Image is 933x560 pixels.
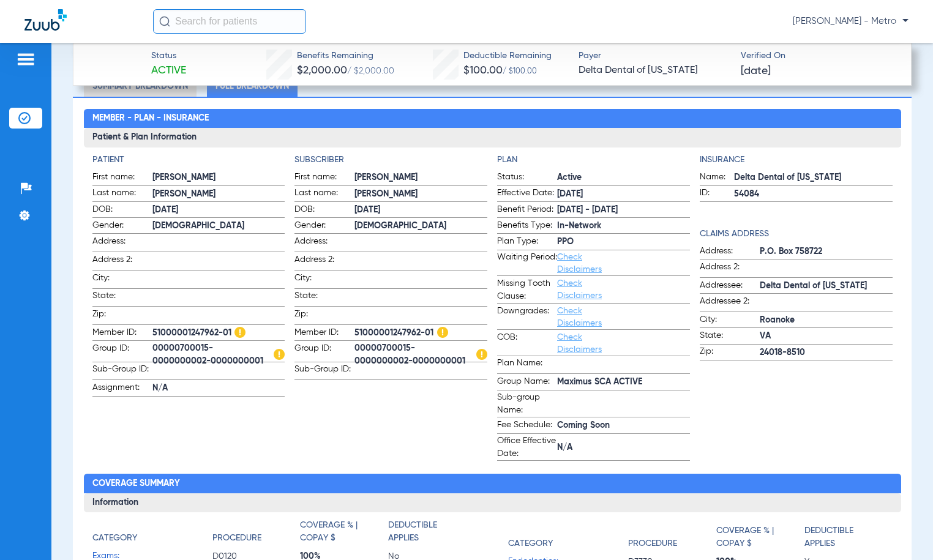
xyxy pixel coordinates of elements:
span: Waiting Period: [497,251,557,275]
span: DOB: [92,203,152,218]
span: ID: [700,187,734,201]
input: Search for patients [153,9,306,34]
app-breakdown-title: Subscriber [294,154,487,166]
span: Benefit Period: [497,203,557,218]
span: Fee Schedule: [497,419,557,433]
span: P.O. Box 758722 [760,245,893,258]
span: N/A [152,382,285,395]
span: 00000700015-0000000002-0000000001 [152,349,285,362]
span: Group Name: [497,375,557,390]
h4: Deductible Applies [388,519,470,545]
h2: Coverage Summary [84,474,901,493]
span: [PERSON_NAME] [354,171,487,184]
span: 24018-8510 [760,346,893,359]
span: Address: [294,235,354,252]
h4: Procedure [628,537,677,550]
a: Check Disclaimers [557,333,602,354]
img: Zuub Logo [24,9,67,31]
span: PPO [557,236,690,248]
a: Check Disclaimers [557,253,602,274]
h4: Coverage % | Copay $ [300,519,381,545]
span: VA [760,330,893,343]
h3: Information [84,493,901,513]
span: City: [294,272,354,288]
span: Active [151,63,186,78]
span: Zip: [700,345,760,360]
app-breakdown-title: Coverage % | Copay $ [300,519,388,549]
a: Check Disclaimers [557,307,602,327]
span: Addressee 2: [700,295,760,312]
app-breakdown-title: Category [508,519,628,554]
span: Gender: [294,219,354,234]
iframe: Chat Widget [872,501,933,560]
app-breakdown-title: Category [92,519,212,549]
span: Effective Date: [497,187,557,201]
span: [DATE] [152,204,285,217]
span: Member ID: [294,326,354,341]
span: City: [700,313,760,328]
h4: Category [92,532,137,545]
img: Hazard [437,327,448,338]
span: Benefits Remaining [297,50,394,62]
app-breakdown-title: Procedure [212,519,301,549]
span: Address 2: [700,261,760,277]
span: State: [294,289,354,306]
span: / $100.00 [503,68,537,75]
span: Zip: [92,308,152,324]
span: Address 2: [294,253,354,270]
span: 51000001247962-01 [152,327,285,340]
span: Deductible Remaining [463,50,552,62]
span: Address: [700,245,760,259]
span: Payer [579,50,730,62]
span: [PERSON_NAME] - Metro [793,15,909,28]
span: Address: [92,235,152,252]
span: Sub-Group ID: [294,363,354,379]
span: Assignment: [92,381,152,396]
app-breakdown-title: Procedure [628,519,716,554]
span: In-Network [557,220,690,233]
span: Member ID: [92,326,152,341]
span: [DATE] - [DATE] [557,204,690,217]
span: N/A [557,441,690,454]
span: Active [557,171,690,184]
img: Search Icon [159,16,170,27]
img: Hazard [274,349,285,360]
span: [DATE] [557,188,690,201]
span: Name: [700,171,734,185]
span: Office Effective Date: [497,435,557,460]
a: Check Disclaimers [557,279,602,300]
h4: Plan [497,154,690,166]
h4: Insurance [700,154,893,166]
span: Group ID: [294,342,354,362]
span: Delta Dental of [US_STATE] [760,280,893,293]
span: State: [92,289,152,306]
app-breakdown-title: Patient [92,154,285,166]
span: Delta Dental of [US_STATE] [579,63,730,78]
h3: Patient & Plan Information [84,128,901,147]
h4: Category [508,537,553,550]
span: Address 2: [92,253,152,270]
span: Delta Dental of [US_STATE] [734,171,893,184]
span: First name: [92,171,152,185]
span: COB: [497,331,557,356]
h4: Claims Address [700,228,893,241]
h2: Member - Plan - Insurance [84,109,901,129]
span: $2,000.00 [297,65,347,76]
span: Missing Tooth Clause: [497,277,557,303]
span: Last name: [294,187,354,201]
span: Plan Type: [497,235,557,250]
span: Verified On [741,50,892,62]
span: Status: [497,171,557,185]
app-breakdown-title: Deductible Applies [804,519,893,554]
span: Plan Name: [497,357,557,373]
span: Coming Soon [557,419,690,432]
span: [DATE] [354,204,487,217]
span: / $2,000.00 [347,67,394,75]
h4: Deductible Applies [804,525,886,550]
span: Zip: [294,308,354,324]
app-breakdown-title: Deductible Applies [388,519,476,549]
span: [PERSON_NAME] [152,171,285,184]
